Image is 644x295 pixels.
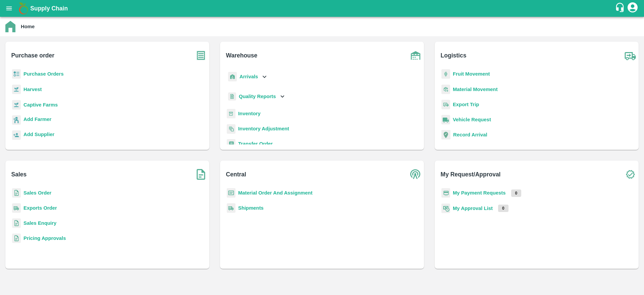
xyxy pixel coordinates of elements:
[453,87,498,92] a: Material Movement
[441,188,450,198] img: payment
[226,170,246,179] b: Central
[12,100,21,110] img: harvest
[227,90,286,103] div: Quality Reports
[498,205,508,212] p: 0
[11,51,54,60] b: Purchase order
[12,130,21,140] img: supplier
[12,188,21,198] img: sales
[453,190,506,196] a: My Payment Requests
[441,51,467,60] b: Logistics
[12,84,21,94] img: harvest
[23,236,66,241] a: Pricing Approvals
[193,47,209,64] img: purchase
[453,117,491,122] a: Vehicle Request
[407,166,424,183] img: central
[227,203,235,213] img: shipments
[23,131,54,140] a: Add Supplier
[23,205,57,211] a: Exports Order
[23,87,42,92] a: Harvest
[228,72,237,82] img: whArrival
[441,69,450,79] img: fruit
[12,69,21,79] img: reciept
[239,94,276,99] b: Quality Reports
[622,47,639,64] img: truck
[453,132,487,137] a: Record Arrival
[511,189,522,197] p: 0
[227,188,235,198] img: centralMaterial
[23,190,51,196] a: Sales Order
[453,71,490,77] a: Fruit Movement
[23,102,58,108] a: Captive Farms
[441,130,450,139] img: recordArrival
[5,21,15,32] img: home
[193,166,209,183] img: soSales
[453,206,493,211] a: My Approval List
[12,234,21,243] img: sales
[441,170,501,179] b: My Request/Approval
[238,126,289,131] a: Inventory Adjustment
[238,141,273,146] a: Transfer Order
[238,190,313,196] a: Material Order And Assignment
[23,220,56,226] a: Sales Enquiry
[441,84,450,94] img: material
[23,117,51,122] b: Add Farmer
[441,115,450,125] img: vehicle
[622,166,639,183] img: check
[227,69,268,84] div: Arrivals
[30,4,615,13] a: Supply Chain
[227,109,235,119] img: whInventory
[453,102,479,107] a: Export Trip
[627,1,639,15] div: account of current user
[21,24,35,29] b: Home
[227,139,235,149] img: whTransfer
[12,218,21,228] img: sales
[23,71,64,77] a: Purchase Orders
[23,132,54,137] b: Add Supplier
[17,2,30,15] img: logo
[615,2,627,14] div: customer-support
[12,115,21,125] img: farmer
[239,74,258,79] b: Arrivals
[226,51,258,60] b: Warehouse
[238,111,261,116] a: Inventory
[23,116,51,125] a: Add Farmer
[441,100,450,110] img: delivery
[12,203,21,213] img: shipments
[11,170,27,179] b: Sales
[30,5,68,12] b: Supply Chain
[227,124,235,134] img: inventory
[407,47,424,64] img: warehouse
[441,203,450,213] img: approval
[228,92,236,101] img: qualityReport
[238,205,264,211] a: Shipments
[1,1,17,16] button: open drawer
